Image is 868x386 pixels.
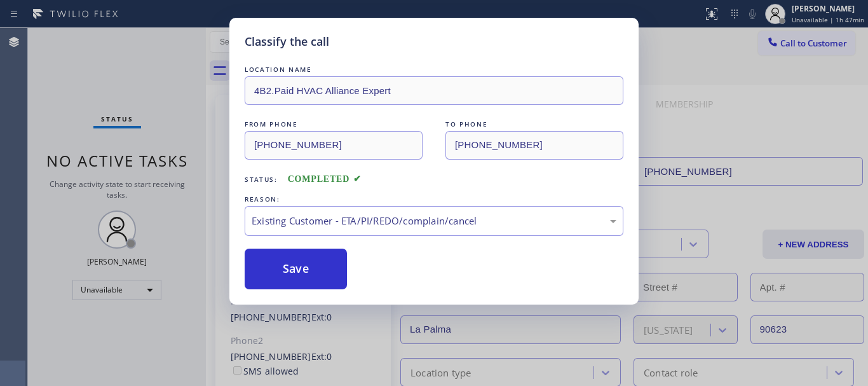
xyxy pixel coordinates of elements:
div: TO PHONE [445,118,623,131]
button: Save [245,249,347,289]
span: COMPLETED [288,174,362,184]
input: From phone [245,131,423,160]
div: Existing Customer - ETA/PI/REDO/complain/cancel [252,214,616,228]
div: FROM PHONE [245,118,423,131]
input: To phone [445,131,623,160]
div: LOCATION NAME [245,63,623,76]
div: REASON: [245,193,623,206]
h5: Classify the call [245,33,329,50]
span: Status: [245,175,278,184]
